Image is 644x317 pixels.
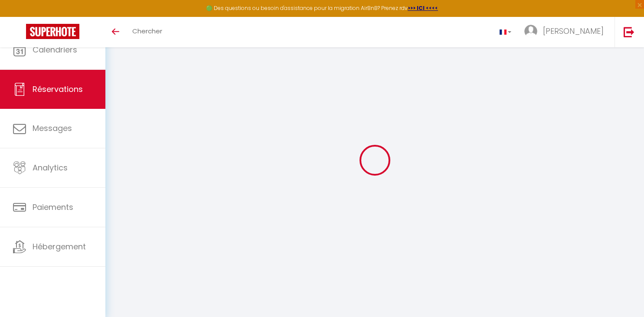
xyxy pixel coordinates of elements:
span: Messages [33,123,72,134]
span: Chercher [132,26,162,36]
span: Réservations [33,84,83,95]
a: ... [PERSON_NAME] [518,17,615,47]
span: Hébergement [33,241,86,252]
span: Paiements [33,202,73,212]
span: [PERSON_NAME] [543,26,604,36]
a: >>> ICI <<<< [408,4,438,12]
img: logout [624,26,634,37]
img: Super Booking [26,24,79,39]
span: Calendriers [33,44,77,55]
a: Chercher [126,17,169,47]
img: ... [524,25,537,38]
span: Analytics [33,162,68,173]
